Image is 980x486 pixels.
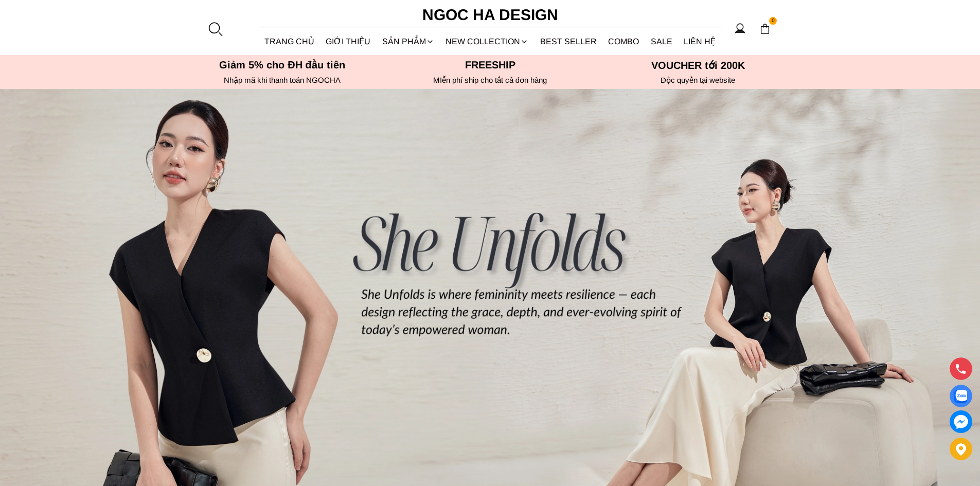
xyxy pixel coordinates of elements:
a: Display image [950,385,972,407]
h6: MIễn phí ship cho tất cả đơn hàng [389,76,591,85]
a: TRANG CHỦ [259,28,320,55]
font: Nhập mã khi thanh toán NGOCHA [224,76,341,84]
img: Display image [954,390,967,403]
font: Giảm 5% cho ĐH đầu tiên [219,59,345,70]
img: img-CART-ICON-ksit0nf1 [759,23,771,34]
a: SALE [645,28,679,55]
font: Freeship [465,59,515,70]
h5: VOUCHER tới 200K [597,59,799,71]
a: LIÊN HỆ [678,28,722,55]
h6: Độc quyền tại website [597,76,799,85]
a: Combo [602,28,645,55]
a: GIỚI THIỆU [320,28,377,55]
a: NEW COLLECTION [440,28,534,55]
div: SẢN PHẨM [377,28,440,55]
span: 0 [769,17,777,25]
a: messenger [950,410,972,433]
a: Ngoc Ha Design [413,3,567,27]
a: BEST SELLER [534,28,603,55]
